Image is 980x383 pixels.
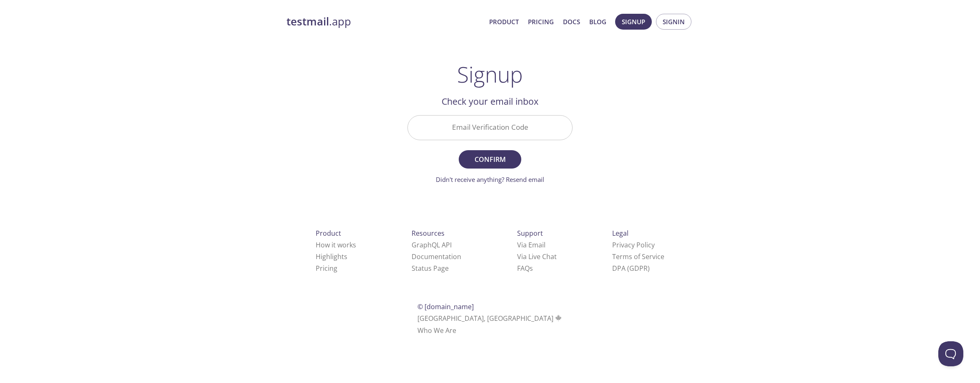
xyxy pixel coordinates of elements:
a: Via Live Chat [517,252,557,261]
h1: Signup [457,62,523,87]
h2: Check your email inbox [407,94,573,108]
a: DPA (GDPR) [612,264,650,273]
a: Via Email [517,240,545,249]
a: Docs [563,16,580,27]
iframe: Help Scout Beacon - Open [938,341,963,366]
span: Signin [663,16,685,27]
span: Support [517,229,543,238]
span: [GEOGRAPHIC_DATA], [GEOGRAPHIC_DATA] [417,314,563,323]
a: Privacy Policy [612,240,655,249]
a: Product [489,16,519,27]
span: Legal [612,229,628,238]
span: Product [316,229,341,238]
span: s [530,264,533,273]
button: Signup [615,14,652,30]
a: Didn't receive anything? Resend email [436,175,544,184]
span: Resources [412,229,445,238]
a: Who We Are [417,326,456,335]
a: Pricing [528,16,554,27]
a: testmail.app [286,15,482,29]
a: Pricing [316,264,337,273]
a: Status Page [412,264,449,273]
strong: testmail [286,14,329,29]
a: How it works [316,240,356,249]
a: Documentation [412,252,461,261]
span: © [DOMAIN_NAME] [417,302,474,311]
a: FAQ [517,264,533,273]
button: Confirm [459,150,521,169]
a: Blog [589,16,606,27]
a: Highlights [316,252,347,261]
button: Signin [656,14,691,30]
span: Confirm [468,154,512,165]
a: GraphQL API [412,240,452,249]
a: Terms of Service [612,252,664,261]
span: Signup [622,16,645,27]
